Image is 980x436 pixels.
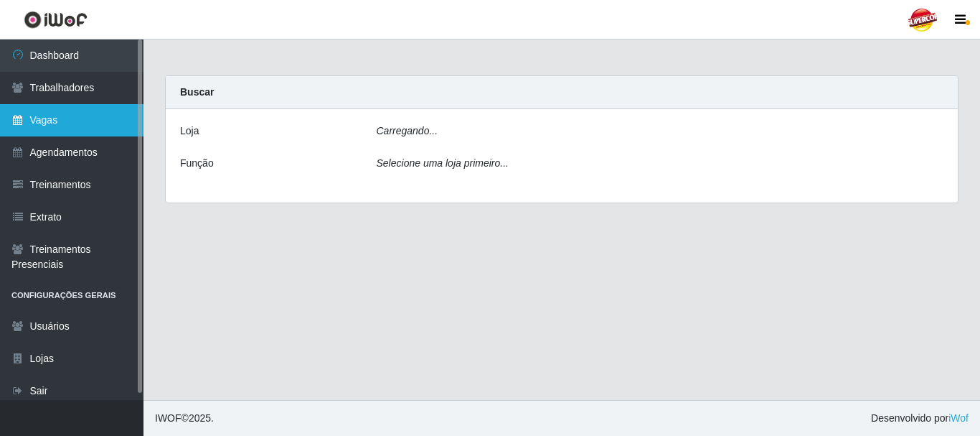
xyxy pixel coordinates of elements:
[377,157,509,169] i: Selecione uma loja primeiro...
[871,411,969,426] span: Desenvolvido por
[24,11,88,29] img: CoreUI Logo
[155,412,182,424] span: IWOF
[180,86,214,98] strong: Buscar
[180,156,214,171] label: Função
[180,124,199,139] label: Loja
[948,412,969,424] a: iWof
[377,125,438,136] i: Carregando...
[155,411,214,426] span: © 2025 .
